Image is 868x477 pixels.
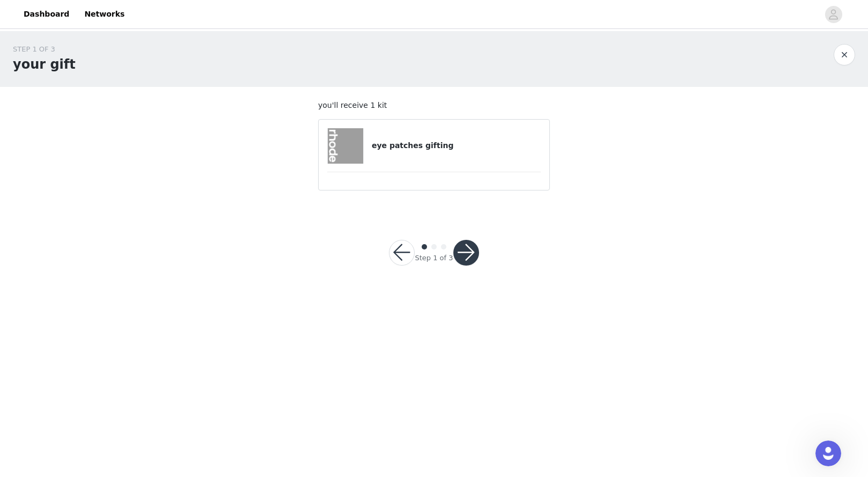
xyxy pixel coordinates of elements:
div: Step 1 of 3 [415,253,453,263]
a: Dashboard [17,2,76,26]
a: Networks [78,2,131,26]
div: avatar [828,6,838,23]
h1: your gift [13,55,76,74]
img: eye patches gifting [328,128,363,164]
h4: eye patches gifting [372,140,541,151]
div: STEP 1 OF 3 [13,44,76,55]
iframe: Intercom live chat [815,441,841,466]
p: you'll receive 1 kit [318,100,550,111]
